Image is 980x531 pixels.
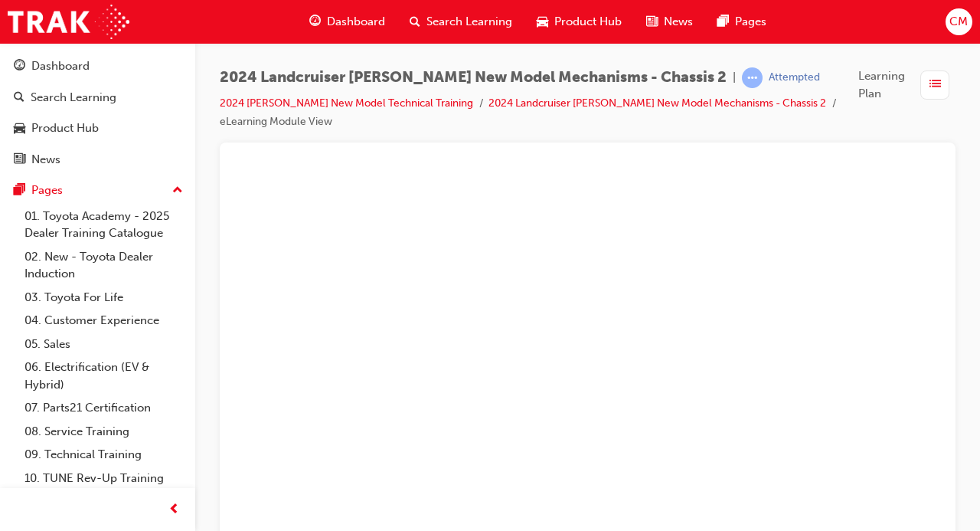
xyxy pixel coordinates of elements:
[733,69,736,87] span: |
[735,13,766,31] span: Pages
[18,396,189,420] a: 07. Parts21 Certification
[327,13,385,31] span: Dashboard
[18,467,189,490] a: 10. TUNE Rev-Up Training
[6,176,189,205] button: Pages
[18,245,189,286] a: 02. New - Toyota Dealer Induction
[18,420,189,444] a: 08. Service Training
[6,52,189,80] a: Dashboard
[524,6,634,38] a: car-iconProduct Hub
[18,443,189,467] a: 09. Technical Training
[6,49,189,176] button: DashboardSearch LearningProduct HubNews
[31,57,90,75] div: Dashboard
[717,12,729,31] span: pages-icon
[14,122,25,136] span: car-icon
[858,67,955,102] button: Learning Plan
[31,182,63,199] div: Pages
[488,97,826,110] a: 2024 Landcruiser [PERSON_NAME] New Model Mechanisms - Chassis 2
[31,120,99,137] div: Product Hub
[410,12,420,31] span: search-icon
[18,356,189,396] a: 06. Electrification (EV & Hybrid)
[297,6,397,38] a: guage-iconDashboard
[14,153,25,167] span: news-icon
[742,67,763,88] span: learningRecordVerb_ATTEMPT-icon
[705,6,779,38] a: pages-iconPages
[31,89,116,107] div: Search Learning
[172,181,183,201] span: up-icon
[664,13,693,31] span: News
[634,6,705,38] a: news-iconNews
[18,333,189,356] a: 05. Sales
[949,13,968,31] span: CM
[14,184,25,198] span: pages-icon
[14,60,25,74] span: guage-icon
[397,6,524,38] a: search-iconSearch Learning
[426,13,512,31] span: Search Learning
[18,286,189,310] a: 03. Toyota For Life
[220,113,332,131] li: eLearning Module View
[554,13,622,31] span: Product Hub
[769,70,820,85] div: Attempted
[858,67,914,102] span: Learning Plan
[537,12,548,31] span: car-icon
[168,500,180,520] span: prev-icon
[8,5,129,39] img: Trak
[18,309,189,333] a: 04. Customer Experience
[309,12,321,31] span: guage-icon
[6,84,189,112] a: Search Learning
[646,12,658,31] span: news-icon
[6,146,189,174] a: News
[946,8,972,35] button: CM
[14,91,24,105] span: search-icon
[220,69,727,87] span: 2024 Landcruiser [PERSON_NAME] New Model Mechanisms - Chassis 2
[18,205,189,245] a: 01. Toyota Academy - 2025 Dealer Training Catalogue
[6,114,189,143] a: Product Hub
[929,75,941,94] span: list-icon
[220,97,473,110] a: 2024 [PERSON_NAME] New Model Technical Training
[31,151,60,169] div: News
